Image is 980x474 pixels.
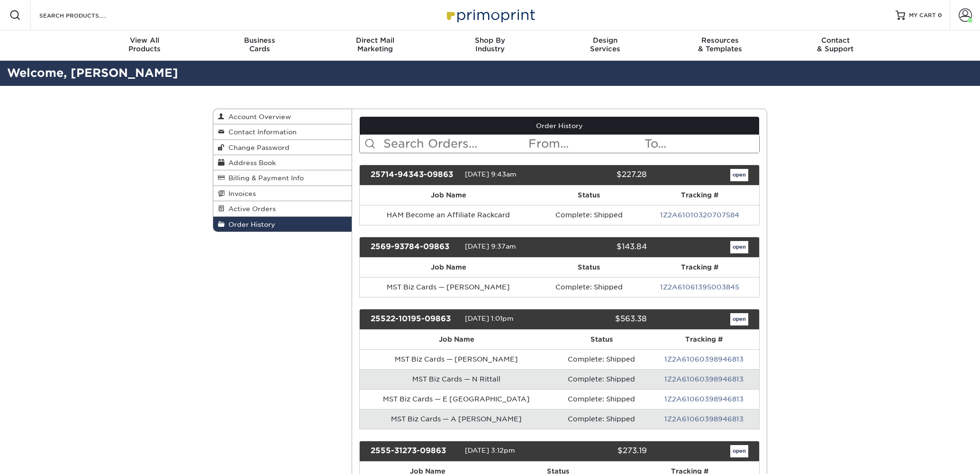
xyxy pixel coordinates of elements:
[225,205,276,213] span: Active Orders
[360,117,760,135] a: Order History
[433,36,548,45] span: Shop By
[527,135,643,153] input: From...
[644,135,759,153] input: To...
[360,277,537,297] td: MST Biz Cards — [PERSON_NAME]
[87,30,202,61] a: View AllProducts
[909,11,936,19] span: MY CART
[778,36,893,45] span: Contact
[213,170,352,186] a: Billing & Payment Info
[640,186,759,205] th: Tracking #
[360,186,537,205] th: Job Name
[649,330,759,349] th: Tracking #
[465,170,517,178] span: [DATE] 9:43am
[547,30,662,61] a: DesignServices
[660,211,739,219] a: 1Z2A61010320707584
[465,446,515,454] span: [DATE] 3:12pm
[225,190,256,197] span: Invoices
[433,36,548,53] div: Industry
[552,169,653,181] div: $227.28
[730,445,748,457] a: open
[225,159,276,167] span: Address Book
[554,409,649,429] td: Complete: Shipped
[938,12,942,19] span: 0
[202,30,318,61] a: BusinessCards
[360,258,537,277] th: Job Name
[360,369,554,389] td: MST Biz Cards — N Rittall
[202,36,318,53] div: Cards
[552,445,653,457] div: $273.19
[554,389,649,409] td: Complete: Shipped
[225,113,291,121] span: Account Overview
[433,30,548,61] a: Shop ByIndustry
[537,277,640,297] td: Complete: Shipped
[778,36,893,53] div: & Support
[662,30,778,61] a: Resources& Templates
[363,241,465,253] div: 2569-93784-09863
[660,283,739,291] a: 1Z2A61061395003845
[537,205,640,225] td: Complete: Shipped
[213,124,352,139] a: Contact Information
[87,36,202,53] div: Products
[730,241,748,253] a: open
[778,30,893,61] a: Contact& Support
[363,445,465,457] div: 2555-31273-09863
[360,349,554,369] td: MST Biz Cards — [PERSON_NAME]
[360,330,554,349] th: Job Name
[225,174,304,182] span: Billing & Payment Info
[554,349,649,369] td: Complete: Shipped
[318,30,433,61] a: Direct MailMarketing
[662,36,778,53] div: & Templates
[318,36,433,53] div: Marketing
[360,389,554,409] td: MST Biz Cards — E [GEOGRAPHIC_DATA]
[225,144,290,151] span: Change Password
[213,109,352,124] a: Account Overview
[38,9,131,21] input: SEARCH PRODUCTS.....
[213,140,352,155] a: Change Password
[552,241,653,253] div: $143.84
[360,409,554,429] td: MST Biz Cards — A [PERSON_NAME]
[213,155,352,170] a: Address Book
[225,221,275,228] span: Order History
[225,128,297,136] span: Contact Information
[664,375,744,383] a: 1Z2A61060398946813
[640,258,759,277] th: Tracking #
[465,315,514,322] span: [DATE] 1:01pm
[213,217,352,232] a: Order History
[202,36,318,45] span: Business
[664,355,744,363] a: 1Z2A61060398946813
[730,169,748,181] a: open
[547,36,662,53] div: Services
[87,36,202,45] span: View All
[552,313,653,325] div: $563.38
[318,36,433,45] span: Direct Mail
[213,186,352,201] a: Invoices
[554,369,649,389] td: Complete: Shipped
[664,395,744,403] a: 1Z2A61060398946813
[465,242,516,250] span: [DATE] 9:37am
[730,313,748,325] a: open
[363,313,465,325] div: 25522-10195-09863
[363,169,465,181] div: 25714-94343-09863
[547,36,662,45] span: Design
[537,258,640,277] th: Status
[664,415,744,423] a: 1Z2A61060398946813
[360,205,537,225] td: HAM Become an Affiliate Rackcard
[382,135,528,153] input: Search Orders...
[213,201,352,216] a: Active Orders
[554,330,649,349] th: Status
[662,36,778,45] span: Resources
[443,5,537,25] img: Primoprint
[537,186,640,205] th: Status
